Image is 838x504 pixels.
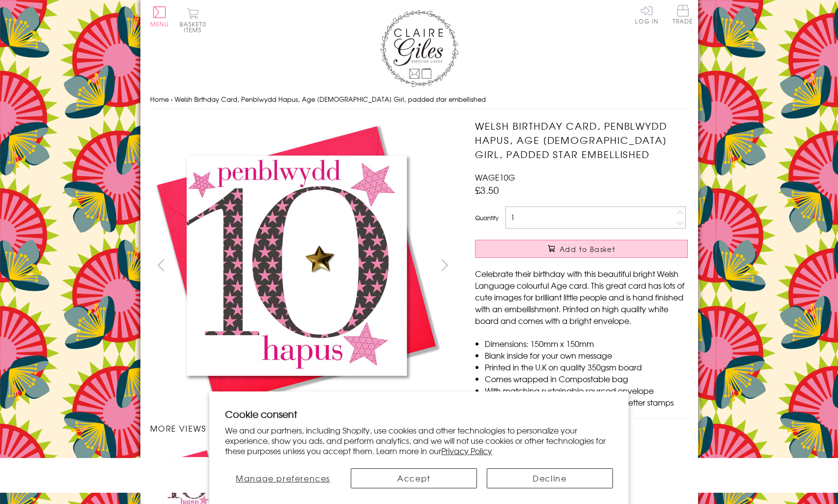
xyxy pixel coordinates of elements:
span: WAGE10G [475,171,515,183]
span: 0 items [184,20,206,34]
label: Quantity [475,213,498,222]
nav: breadcrumbs [150,90,688,110]
li: Dimensions: 150mm x 150mm [485,338,688,349]
a: Home [150,94,169,104]
span: Trade [673,5,693,24]
li: Printed in the U.K on quality 350gsm board [485,361,688,373]
a: Trade [673,5,693,26]
span: Welsh Birthday Card, Penblwydd Hapus, Age [DEMOGRAPHIC_DATA] Girl, padded star embellished [175,94,486,104]
h3: More views [150,422,456,434]
a: Log In [635,5,658,24]
li: With matching sustainable sourced envelope [485,385,688,396]
button: Menu [150,6,169,27]
a: Privacy Policy [441,445,492,457]
p: Celebrate their birthday with this beautiful bright Welsh Language colourful Age card. This great... [475,268,688,326]
h2: Cookie consent [225,407,613,421]
span: Manage preferences [236,472,330,484]
img: Welsh Birthday Card, Penblwydd Hapus, Age 10 Girl, padded star embellished [150,119,444,412]
span: £3.50 [475,183,499,197]
button: Decline [487,468,613,488]
button: prev [150,254,172,276]
li: Comes wrapped in Compostable bag [485,373,688,385]
button: Basket0 items [180,8,206,33]
button: Accept [351,468,477,488]
img: Claire Giles Greetings Cards [380,10,458,87]
button: next [433,254,455,276]
li: Blank inside for your own message [485,349,688,361]
button: Manage preferences [225,468,341,488]
span: › [171,94,173,104]
h1: Welsh Birthday Card, Penblwydd Hapus, Age [DEMOGRAPHIC_DATA] Girl, padded star embellished [475,119,688,161]
span: Menu [150,20,169,28]
span: Add to Basket [560,244,615,254]
p: We and our partners, including Shopify, use cookies and other technologies to personalize your ex... [225,425,613,456]
button: Add to Basket [475,240,688,258]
